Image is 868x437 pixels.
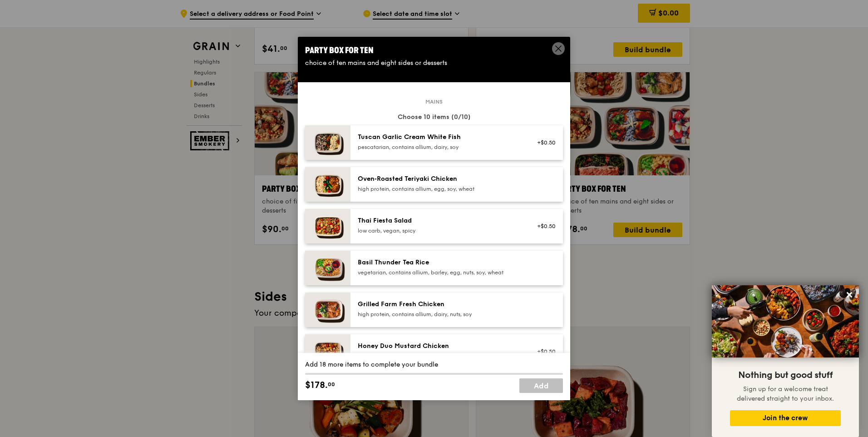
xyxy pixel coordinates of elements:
[305,293,350,327] img: daily_normal_HORZ-Grilled-Farm-Fresh-Chicken.jpg
[305,167,350,202] img: daily_normal_Oven-Roasted_Teriyaki_Chicken__Horizontal_.jpg
[305,334,350,369] img: daily_normal_Honey_Duo_Mustard_Chicken__Horizontal_.jpg
[305,113,563,122] div: Choose 10 items (0/10)
[358,342,521,351] div: Honey Duo Mustard Chicken
[532,139,556,146] div: +$0.50
[358,216,521,225] div: Thai Fiesta Salad
[358,144,521,151] div: pescatarian, contains allium, dairy, soy
[737,385,834,402] span: Sign up for a welcome treat delivered straight to your inbox.
[305,59,563,68] div: choice of ten mains and eight sides or desserts
[328,381,335,388] span: 00
[305,360,563,369] div: Add 18 more items to complete your bundle
[532,348,556,355] div: +$0.50
[358,174,521,184] div: Oven‑Roasted Teriyaki Chicken
[358,227,521,234] div: low carb, vegan, spicy
[305,209,350,243] img: daily_normal_Thai_Fiesta_Salad__Horizontal_.jpg
[842,288,857,302] button: Close
[305,125,350,160] img: daily_normal_Tuscan_Garlic_Cream_White_Fish__Horizontal_.jpg
[358,269,521,276] div: vegetarian, contains allium, barley, egg, nuts, soy, wheat
[305,251,350,285] img: daily_normal_HORZ-Basil-Thunder-Tea-Rice.jpg
[358,311,521,318] div: high protein, contains allium, dairy, nuts, soy
[305,44,563,57] div: Party Box for Ten
[358,185,521,193] div: high protein, contains allium, egg, soy, wheat
[358,300,521,309] div: Grilled Farm Fresh Chicken
[532,223,556,230] div: +$0.50
[305,378,328,392] span: $178.
[358,353,521,360] div: high protein, contains allium, soy, wheat
[730,410,841,426] button: Join the crew
[358,258,521,267] div: Basil Thunder Tea Rice
[712,285,859,358] img: DSC07876-Edit02-Large.jpeg
[738,370,833,381] span: Nothing but good stuff
[422,98,446,105] span: Mains
[358,133,521,142] div: Tuscan Garlic Cream White Fish
[519,378,563,393] a: Add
